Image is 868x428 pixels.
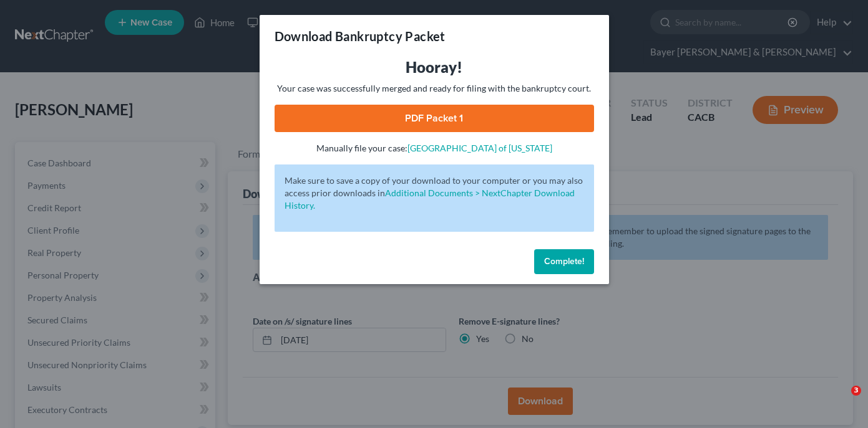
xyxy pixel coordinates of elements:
a: [GEOGRAPHIC_DATA] of [US_STATE] [407,143,552,153]
p: Your case was successfully merged and ready for filing with the bankruptcy court. [275,82,594,95]
p: Manually file your case: [275,142,594,155]
span: Complete! [544,256,584,267]
h3: Hooray! [275,57,594,77]
h3: Download Bankruptcy Packet [275,27,446,45]
iframe: Intercom live chat [826,386,856,416]
button: Complete! [534,249,594,274]
a: PDF Packet 1 [275,105,594,132]
span: 3 [851,386,861,396]
p: Make sure to save a copy of your download to your computer or you may also access prior downloads in [285,174,584,212]
a: Additional Documents > NextChapter Download History. [285,188,575,211]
